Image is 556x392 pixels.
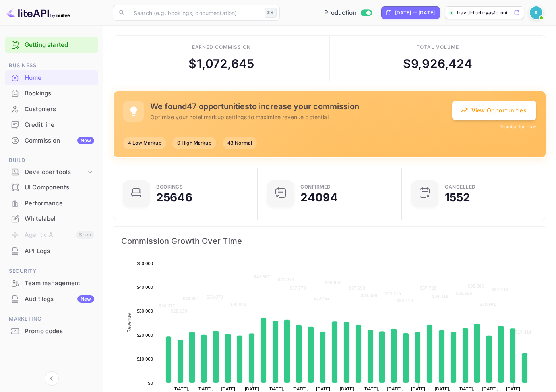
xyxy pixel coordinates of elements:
text: Revenue [126,313,132,332]
div: Customers [25,105,94,114]
div: Developer tools [5,165,98,179]
text: $30,901 [480,302,496,307]
button: Dismiss for now [500,123,536,130]
a: Bookings [5,86,98,100]
span: Build [5,156,98,165]
span: Business [5,61,98,70]
div: Promo codes [5,324,98,339]
div: Whitelabel [25,214,94,224]
a: Team management [5,276,98,290]
a: Audit logsNew [5,292,98,306]
button: Collapse navigation [45,371,59,386]
div: Earned commission [192,44,251,51]
text: $42,367 [254,274,270,279]
div: CANCELLED [445,185,476,189]
div: UI Components [5,180,98,195]
text: $37,779 [290,286,306,290]
text: $35,556 [456,291,472,295]
input: Search (e.g. bookings, documentation) [129,5,262,21]
text: $33,301 [183,296,199,301]
text: $30,000 [137,309,153,313]
text: $33,873 [207,295,223,299]
a: Promo codes [5,324,98,338]
a: CommissionNew [5,133,98,148]
a: API Logs [5,243,98,258]
div: Credit line [5,117,98,133]
p: travel-tech-yas1c.nuit... [457,9,512,16]
text: $40,000 [137,285,153,290]
text: $41,274 [278,277,294,282]
img: LiteAPI logo [6,6,70,19]
h5: We found 47 opportunities to increase your commission [150,102,452,111]
span: 43 Normal [223,139,257,147]
text: $35,219 [385,292,401,296]
div: $ 1,072,645 [188,55,254,73]
div: Commission [25,136,94,145]
div: 24094 [300,192,338,203]
div: Getting started [5,37,98,53]
div: Team management [5,276,98,291]
text: $37,148 [492,287,508,292]
div: Developer tools [25,168,86,177]
div: $ 9,926,424 [403,55,473,73]
div: Credit line [25,120,94,129]
div: New [77,137,94,144]
div: Confirmed [300,185,331,189]
div: Team management [25,279,94,288]
div: Performance [25,199,94,208]
div: API Logs [5,243,98,259]
text: $37,690 [349,286,365,290]
span: Security [5,267,98,276]
div: ⌘K [265,8,277,18]
button: View Opportunities [452,101,536,120]
text: $0 [148,381,153,386]
a: UI Components [5,180,98,195]
a: Whitelabel [5,211,98,226]
text: $20,000 [137,333,153,338]
div: Bookings [156,185,183,189]
span: Production [324,8,356,17]
a: Getting started [25,41,94,50]
text: $34,526 [361,293,377,298]
a: Customers [5,102,98,116]
text: $33,462 [314,296,330,301]
text: $34,318 [432,294,448,299]
div: Audit logsNew [5,292,98,307]
div: Promo codes [25,327,94,336]
text: $10,000 [137,357,153,361]
a: Home [5,70,98,85]
div: Whitelabel [5,211,98,227]
div: CommissionNew [5,133,98,149]
span: 0 High Markup [172,139,216,147]
div: API Logs [25,247,94,256]
text: $38,506 [468,284,484,288]
text: $30,277 [159,303,175,308]
text: $28,138 [171,309,187,313]
div: Switch to Sandbox mode [321,8,375,17]
text: $19,414 [515,330,532,334]
div: UI Components [25,183,94,192]
div: Home [5,70,98,86]
div: New [77,295,94,303]
div: Audit logs [25,295,94,304]
p: Optimize your hotel markup settings to maximize revenue potential [150,113,452,121]
text: $37,728 [420,286,436,290]
div: Total volume [417,44,459,51]
div: 1552 [445,192,471,203]
a: Credit line [5,117,98,132]
div: Home [25,73,94,83]
div: [DATE] — [DATE] [395,9,435,16]
span: 4 Low Markup [123,139,166,147]
text: $32,419 [397,298,413,303]
div: Customers [5,102,98,117]
text: $50,000 [137,261,153,266]
text: $40,007 [325,280,341,285]
span: Marketing [5,315,98,323]
div: Performance [5,196,98,211]
text: $30,942 [230,302,246,307]
div: 25646 [156,192,192,203]
span: Commission Growth Over Time [121,235,538,247]
a: Performance [5,196,98,210]
div: Bookings [5,86,98,101]
img: Revolut [530,6,542,19]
